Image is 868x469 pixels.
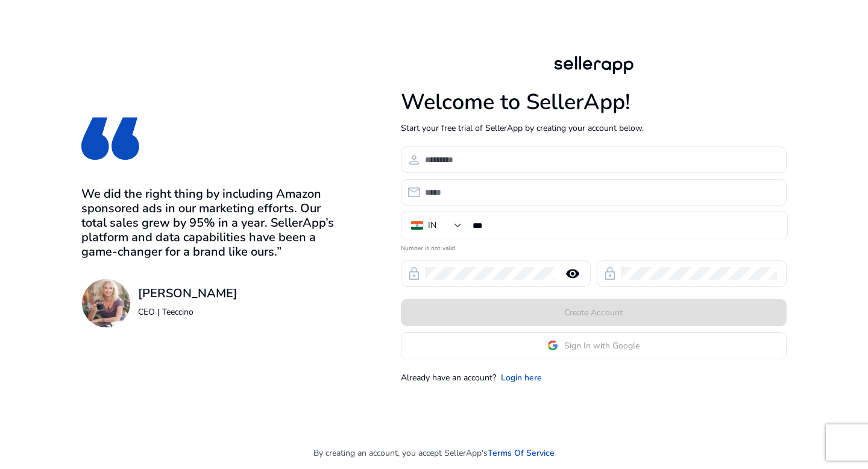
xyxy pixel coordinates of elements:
span: email [407,185,421,200]
div: IN [428,219,436,232]
span: lock [603,266,617,281]
h3: [PERSON_NAME] [138,286,237,301]
h1: Welcome to SellerApp! [401,89,787,115]
span: person [407,153,421,167]
mat-icon: remove_red_eye [558,266,587,281]
p: Start your free trial of SellerApp by creating your account below. [401,122,787,134]
a: Login here [501,371,542,384]
span: lock [407,266,421,281]
p: Already have an account? [401,371,496,384]
mat-error: Number is not valid [401,241,787,253]
p: CEO | Teeccino [138,306,237,318]
a: Terms Of Service [488,447,555,459]
h3: We did the right thing by including Amazon sponsored ads in our marketing efforts. Our total sale... [81,187,339,259]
